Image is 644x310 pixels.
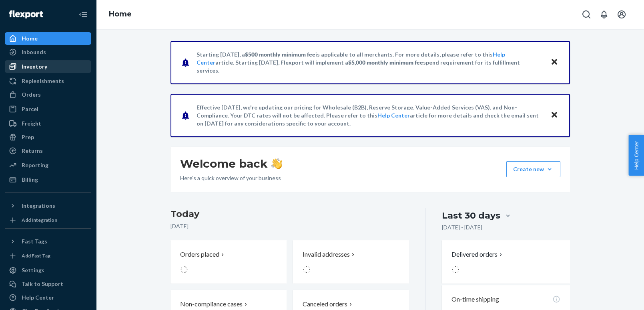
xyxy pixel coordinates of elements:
button: Close Navigation [75,6,91,22]
div: Fast Tags [22,237,47,245]
a: Returns [5,144,91,157]
div: Integrations [22,202,55,210]
a: Help Center [377,112,410,119]
img: hand-wave emoji [271,158,282,169]
button: Integrations [5,199,91,212]
a: Parcel [5,103,91,115]
button: Close [549,57,560,68]
button: Help Center [628,135,644,176]
div: Reporting [22,161,48,169]
span: $500 monthly minimum fee [245,51,315,58]
div: Returns [22,147,43,155]
p: [DATE] [171,222,409,230]
button: Close [549,109,560,121]
a: Inventory [5,60,91,73]
button: Open account menu [614,6,630,22]
button: Open Search Box [578,6,594,22]
div: Inbounds [22,48,46,56]
button: Talk to Support [5,278,91,290]
div: Parcel [22,105,38,113]
p: Non-compliance cases [180,300,243,309]
div: Talk to Support [22,280,63,288]
p: On-time shipping [451,295,499,304]
h3: Today [171,208,409,221]
div: Add Fast Tag [22,252,50,259]
a: Add Integration [5,215,91,225]
button: Delivered orders [451,250,504,259]
img: Flexport logo [9,10,43,18]
h1: Welcome back [180,156,282,171]
button: Invalid addresses [293,240,409,284]
a: Help Center [5,291,91,304]
a: Settings [5,264,91,277]
a: Home [5,32,91,45]
ol: breadcrumbs [102,3,138,26]
div: Prep [22,133,34,141]
a: Inbounds [5,46,91,59]
p: Orders placed [180,250,219,259]
div: Settings [22,266,44,274]
a: Billing [5,173,91,186]
div: Orders [22,91,41,99]
button: Create new [506,161,560,177]
div: Last 30 days [442,209,500,222]
div: Freight [22,120,41,128]
p: Invalid addresses [303,250,350,259]
div: Home [22,34,38,43]
div: Inventory [22,63,47,71]
p: Canceled orders [303,300,347,309]
div: Help Center [22,294,54,302]
div: Billing [22,176,38,184]
div: Add Integration [22,217,57,223]
a: Home [109,10,132,18]
button: Open notifications [596,6,612,22]
p: Effective [DATE], we're updating our pricing for Wholesale (B2B), Reserve Storage, Value-Added Se... [197,103,543,128]
a: Prep [5,131,91,144]
span: Support [58,6,87,13]
a: Orders [5,88,91,101]
a: Add Fast Tag [5,251,91,261]
div: Replenishments [22,77,64,85]
a: Reporting [5,159,91,172]
p: Here’s a quick overview of your business [180,174,282,182]
a: Replenishments [5,75,91,87]
p: [DATE] - [DATE] [442,223,482,231]
span: $5,000 monthly minimum fee [348,59,423,66]
button: Orders placed [171,240,287,284]
p: Starting [DATE], a is applicable to all merchants. For more details, please refer to this article... [197,51,543,75]
a: Freight [5,117,91,130]
button: Fast Tags [5,235,91,248]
